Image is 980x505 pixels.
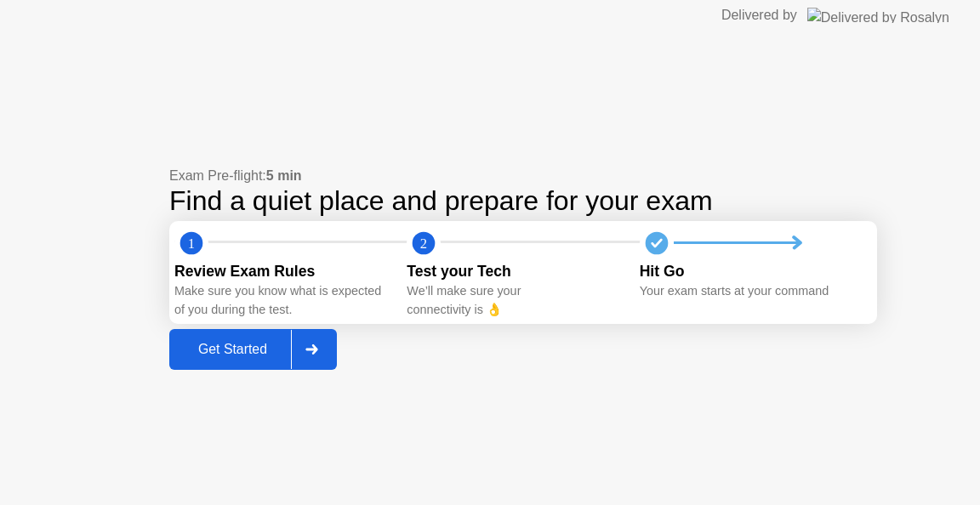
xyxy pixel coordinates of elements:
[169,166,877,186] div: Exam Pre-flight:
[407,260,625,282] div: Test your Tech
[407,282,625,319] div: We’ll make sure your connectivity is 👌
[188,235,195,251] text: 1
[174,260,393,282] div: Review Exam Rules
[807,8,949,23] img: Delivered by Rosalyn
[640,260,858,282] div: Hit Go
[169,186,877,216] div: Find a quiet place and prepare for your exam
[266,168,302,183] b: 5 min
[174,342,291,357] div: Get Started
[721,5,797,26] div: Delivered by
[174,282,393,319] div: Make sure you know what is expected of you during the test.
[169,329,337,370] button: Get Started
[640,282,858,301] div: Your exam starts at your command
[420,235,427,251] text: 2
